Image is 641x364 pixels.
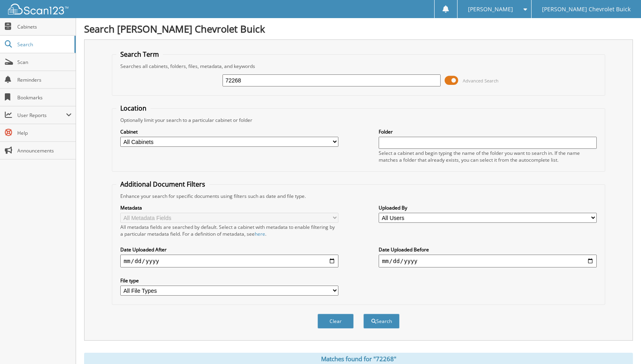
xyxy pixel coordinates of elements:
legend: Search Term [116,50,163,59]
span: [PERSON_NAME] Chevrolet Buick [542,7,631,12]
input: start [120,255,338,267]
span: Reminders [17,76,72,83]
legend: Location [116,104,150,113]
span: Announcements [17,147,72,154]
span: Cabinets [17,23,72,30]
button: Search [363,314,400,329]
div: All metadata fields are searched by default. Select a cabinet with metadata to enable filtering b... [120,224,338,237]
h1: Search [PERSON_NAME] Chevrolet Buick [84,22,633,35]
label: Folder [379,128,597,135]
label: Cabinet [120,128,338,135]
img: scan123-logo-white.svg [8,4,68,14]
span: Advanced Search [463,78,499,84]
div: Enhance your search for specific documents using filters such as date and file type. [116,193,601,199]
a: here [255,230,265,237]
button: Clear [317,314,354,329]
span: User Reports [17,112,66,119]
div: Searches all cabinets, folders, files, metadata, and keywords [116,63,601,70]
span: Search [17,41,70,48]
div: Optionally limit your search to a particular cabinet or folder [116,117,601,123]
label: File type [120,277,338,284]
span: [PERSON_NAME] [468,7,513,12]
label: Metadata [120,204,338,211]
input: end [379,255,597,267]
label: Uploaded By [379,204,597,211]
span: Help [17,130,72,136]
legend: Additional Document Filters [116,180,209,189]
div: Select a cabinet and begin typing the name of the folder you want to search in. If the name match... [379,150,597,163]
span: Scan [17,59,72,66]
label: Date Uploaded After [120,246,338,253]
label: Date Uploaded Before [379,246,597,253]
span: Bookmarks [17,94,72,101]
